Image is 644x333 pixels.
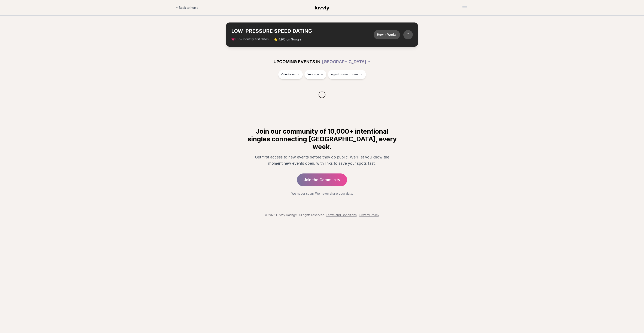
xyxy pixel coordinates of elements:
[231,28,374,34] h2: LOW-PRESSURE SPEED DATING
[307,73,319,76] span: Your age
[358,213,359,217] span: |
[278,70,303,79] button: Orientation
[274,37,301,42] span: ⭐ 4.9/5 on Google
[247,127,397,151] h2: Join our community of 10,000+ intentional singles connecting [GEOGRAPHIC_DATA], every week.
[281,73,295,76] span: Orientation
[461,4,468,11] button: Open menu
[328,70,366,79] button: Ages I prefer to meet
[315,4,329,11] span: luvvly
[274,59,320,65] span: UPCOMING EVENTS IN
[304,70,326,79] button: Your age
[322,57,371,66] button: [GEOGRAPHIC_DATA]
[297,173,347,186] a: Join the Community
[326,213,357,217] a: Terms and Conditions
[359,213,379,217] a: Privacy Policy
[231,37,269,42] span: 💗 + monthly first dates
[176,3,198,12] a: Back to home
[331,73,359,76] span: Ages I prefer to meet
[315,4,329,11] a: luvvly
[235,38,240,41] span: 456
[247,191,397,196] p: We never spam. We never share your data.
[374,30,400,39] button: How it Works
[179,6,198,10] span: Back to home
[250,154,394,167] p: Get first access to new events before they go public. We'll let you know the moment new events op...
[3,213,641,217] p: © 2025 Luvvly Dating®. All rights reserved.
